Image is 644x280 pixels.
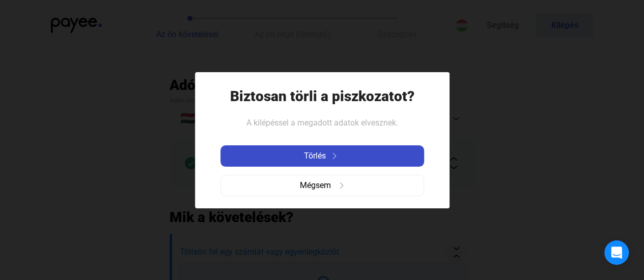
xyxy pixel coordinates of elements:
[339,182,345,189] img: arrow-right-grey
[304,150,326,162] span: Törlés
[246,118,398,128] span: A kilépéssel a megadott adatok elvesznek.
[220,145,424,167] button: Törlésarrow-right-white
[604,240,629,265] div: Open Intercom Messenger
[300,179,331,192] span: Mégsem
[328,153,341,159] img: arrow-right-white
[220,175,424,196] button: Mégsemarrow-right-grey
[230,87,414,105] h1: Biztosan törli a piszkozatot?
